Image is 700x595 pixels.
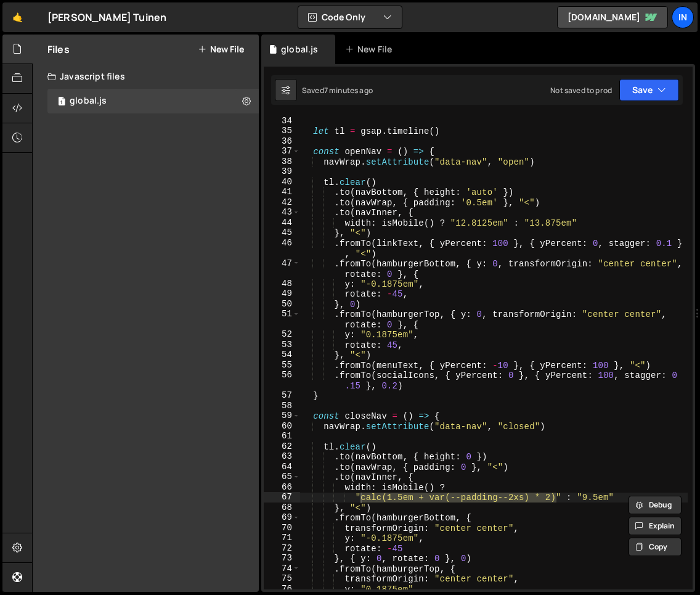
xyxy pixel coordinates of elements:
div: 75 [264,573,300,584]
div: 74 [264,564,300,574]
div: 65 [264,472,300,482]
div: 49 [264,289,300,299]
div: 73 [264,553,300,564]
div: 42 [264,197,300,208]
div: 36 [264,136,300,147]
button: Code Only [298,6,402,28]
button: Debug [629,496,682,514]
div: 51 [264,309,300,329]
div: 7 minutes ago [324,85,373,96]
div: 35 [264,126,300,136]
div: 58 [264,401,300,411]
button: Copy [629,538,682,556]
div: 41 [264,187,300,197]
div: 34 [264,116,300,126]
div: 53 [264,340,300,350]
button: New File [198,44,244,54]
div: 60 [264,421,300,432]
a: [DOMAIN_NAME] [557,6,668,28]
div: 50 [264,299,300,310]
div: 40 [264,177,300,187]
div: 48 [264,279,300,289]
span: 1 [58,97,65,107]
div: 38 [264,157,300,167]
div: 44 [264,218,300,228]
div: global.js [281,43,318,55]
a: In [672,6,694,28]
div: 47 [264,258,300,279]
div: 55 [264,360,300,371]
button: Explain [629,517,682,535]
div: 68 [264,503,300,513]
div: 71 [264,533,300,543]
div: 72 [264,543,300,554]
div: New File [345,43,397,55]
h2: Files [47,43,70,56]
div: 59 [264,411,300,421]
div: Not saved to prod [550,85,612,96]
div: 69 [264,512,300,523]
div: 43 [264,207,300,218]
div: 16928/46355.js [47,89,259,113]
div: 62 [264,441,300,452]
div: 67 [264,492,300,503]
div: 52 [264,329,300,340]
div: 56 [264,370,300,390]
div: 57 [264,390,300,401]
div: Saved [302,85,373,96]
div: Javascript files [33,64,259,89]
div: 46 [264,238,300,258]
div: 61 [264,431,300,441]
div: 70 [264,523,300,533]
div: 64 [264,462,300,472]
div: 45 [264,228,300,238]
button: Save [619,79,679,101]
div: 76 [264,584,300,594]
div: 54 [264,350,300,360]
div: 37 [264,146,300,157]
a: 🤙 [2,2,33,32]
div: global.js [70,96,107,107]
div: 63 [264,451,300,462]
div: [PERSON_NAME] Tuinen [47,10,166,25]
div: 39 [264,166,300,177]
div: 66 [264,482,300,493]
